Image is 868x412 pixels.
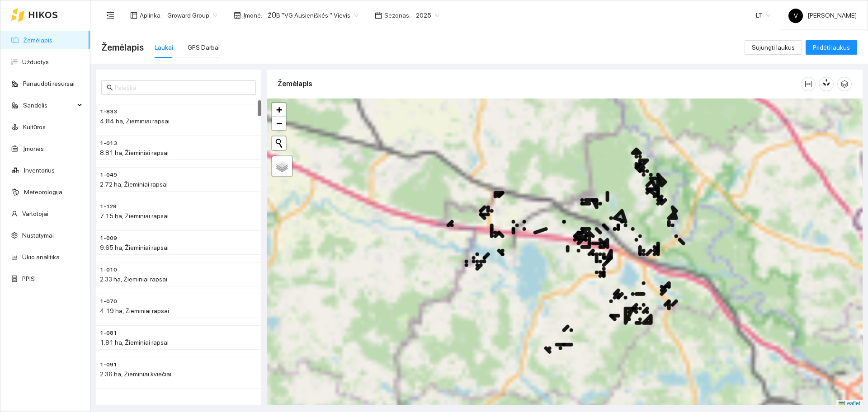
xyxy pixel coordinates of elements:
[278,71,801,97] div: Žemėlapis
[806,44,857,51] a: Pridėti laukus
[22,210,48,217] a: Vartotojai
[23,37,52,44] a: Žemėlapis
[188,42,220,52] div: GPS Darbai
[756,9,770,22] span: LT
[155,42,173,52] div: Laukai
[268,9,359,22] span: ŽŪB "VG Ausieniškės " Vievis
[801,77,816,91] button: column-width
[22,275,35,282] a: PPIS
[100,266,117,274] span: 1-010
[272,103,286,117] a: Zoom in
[788,12,857,19] span: [PERSON_NAME]
[100,212,169,220] span: 7.15 ha, Žieminiai rapsai
[115,83,250,93] input: Paieška
[100,139,117,148] span: 1-013
[107,84,113,91] span: search
[806,40,857,55] button: Pridėti laukus
[100,307,169,314] span: 4.19 ha, Žieminiai rapsai
[23,145,44,152] a: Įmonės
[272,156,292,176] a: Layers
[745,44,802,51] a: Sujungti laukus
[839,400,860,407] a: Leaflet
[276,117,282,129] span: −
[100,181,168,188] span: 2.72 ha, Žieminiai rapsai
[100,244,169,251] span: 9.65 ha, Žieminiai rapsai
[272,136,286,150] button: Initiate a new search
[100,108,117,116] span: 1-833
[101,6,119,24] button: menu-fold
[23,123,46,131] a: Kultūros
[100,276,167,283] span: 2.33 ha, Žieminiai rapsai
[24,167,55,174] a: Inventorius
[100,329,117,337] span: 1-081
[22,232,54,239] a: Nustatymai
[101,40,144,55] span: Žemėlapis
[794,9,798,23] span: V
[100,297,117,306] span: 1-070
[276,104,282,115] span: +
[100,339,169,346] span: 1.81 ha, Žieminiai rapsai
[140,10,162,20] span: Aplinka :
[100,171,117,179] span: 1-049
[752,42,795,52] span: Sujungti laukus
[416,9,439,22] span: 2025
[23,96,75,114] span: Sandėlis
[375,12,382,19] span: calendar
[100,117,170,125] span: 4.84 ha, Žieminiai rapsai
[130,12,137,19] span: layout
[272,117,286,130] a: Zoom out
[100,149,169,156] span: 8.81 ha, Žieminiai rapsai
[100,392,117,401] span: 1-109
[100,234,117,243] span: 1-009
[106,11,114,19] span: menu-fold
[243,10,262,20] span: Įmonė :
[384,10,410,20] span: Sezonas :
[24,188,62,196] a: Meteorologija
[167,9,217,22] span: Groward Group
[100,202,117,211] span: 1-129
[234,12,241,19] span: shop
[100,370,171,378] span: 2.36 ha, Žieminiai kviečiai
[100,360,117,369] span: 1-091
[22,253,60,261] a: Ūkio analitika
[23,80,75,87] a: Panaudoti resursai
[802,80,815,88] span: column-width
[813,42,850,52] span: Pridėti laukus
[22,58,49,66] a: Užduotys
[745,40,802,55] button: Sujungti laukus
